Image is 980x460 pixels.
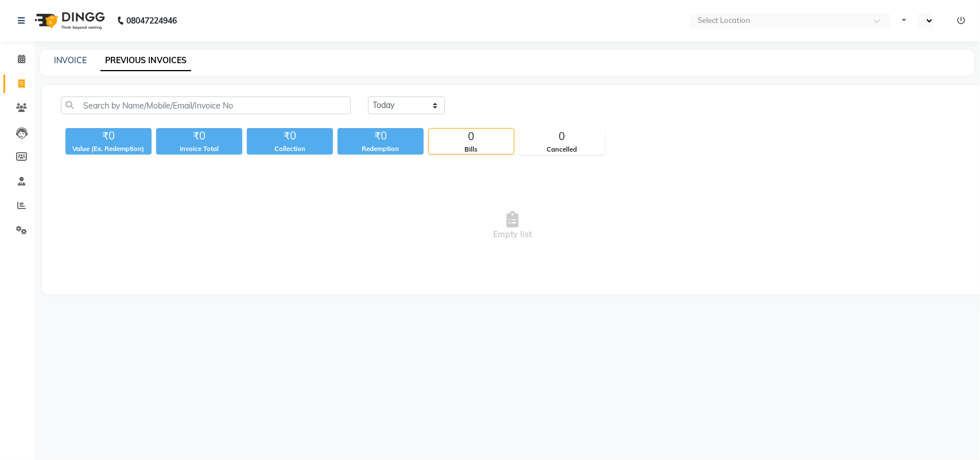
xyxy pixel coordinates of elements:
[156,128,242,144] div: ₹0
[247,128,333,144] div: ₹0
[156,144,242,154] div: Invoice Total
[61,168,964,283] span: Empty list
[100,51,191,71] a: PREVIOUS INVOICES
[429,129,514,145] div: 0
[126,5,177,37] b: 08047224946
[520,145,605,154] div: Cancelled
[54,55,87,65] a: INVOICE
[29,5,108,37] img: logo
[338,144,424,154] div: Redemption
[429,145,514,154] div: Bills
[698,15,750,26] div: Select Location
[247,144,333,154] div: Collection
[338,128,424,144] div: ₹0
[65,144,152,154] div: Value (Ex. Redemption)
[65,128,152,144] div: ₹0
[61,96,351,114] input: Search by Name/Mobile/Email/Invoice No
[520,129,605,145] div: 0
